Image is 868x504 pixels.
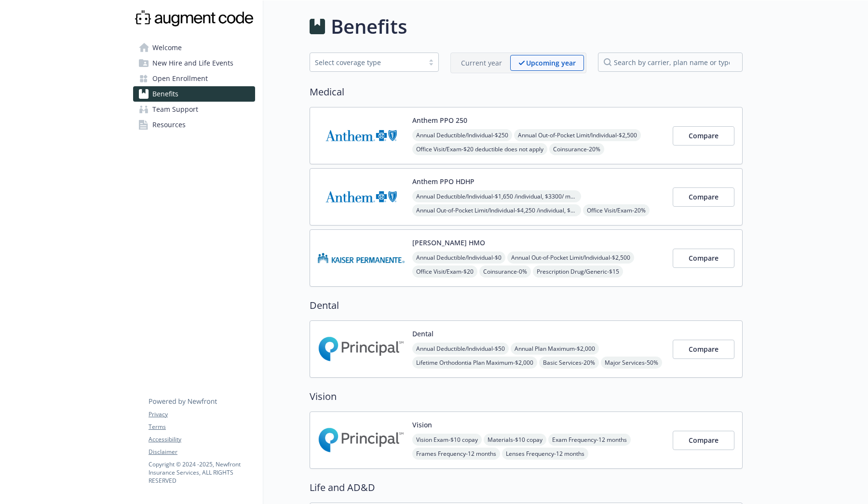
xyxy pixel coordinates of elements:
[412,434,482,446] span: Vision Exam - $10 copay
[149,423,255,431] a: Terms
[152,117,186,133] span: Resources
[149,435,255,444] a: Accessibility
[673,340,734,359] button: Compare
[133,102,255,117] a: Team Support
[152,55,233,71] span: New Hire and Life Events
[412,343,509,355] span: Annual Deductible/Individual - $50
[149,410,255,419] a: Privacy
[502,448,588,460] span: Lenses Frequency - 12 months
[412,143,547,155] span: Office Visit/Exam - $20 deductible does not apply
[412,265,477,278] span: Office Visit/Exam - $20
[689,131,719,140] span: Compare
[133,71,255,86] a: Open Enrollment
[412,357,537,369] span: Lifetime Orthodontia Plan Maximum - $2,000
[152,86,178,102] span: Benefits
[673,249,734,268] button: Compare
[598,53,743,72] input: search by carrier, plan name or type
[133,86,255,102] a: Benefits
[461,58,502,68] p: Current year
[149,448,255,456] a: Disclaimer
[149,460,255,485] p: Copyright © 2024 - 2025 , Newfront Insurance Services, ALL RIGHTS RESERVED
[412,420,432,430] button: Vision
[549,143,604,155] span: Coinsurance - 20%
[412,176,475,186] button: Anthem PPO HDHP
[689,253,719,263] span: Compare
[310,480,743,495] h2: Life and AD&D
[601,357,662,369] span: Major Services - 50%
[533,265,623,278] span: Prescription Drug/Generic - $15
[318,115,405,156] img: Anthem Blue Cross carrier logo
[318,238,405,279] img: Kaiser Permanente Insurance Company carrier logo
[412,238,485,248] button: [PERSON_NAME] HMO
[412,129,512,141] span: Annual Deductible/Individual - $250
[310,85,743,99] h2: Medical
[152,102,198,117] span: Team Support
[412,448,500,460] span: Frames Frequency - 12 months
[514,129,641,141] span: Annual Out-of-Pocket Limit/Individual - $2,500
[479,265,531,278] span: Coinsurance - 0%
[511,343,599,355] span: Annual Plan Maximum - $2,000
[318,176,405,217] img: Anthem Blue Cross carrier logo
[133,55,255,71] a: New Hire and Life Events
[412,115,467,125] button: Anthem PPO 250
[507,252,634,264] span: Annual Out-of-Pocket Limit/Individual - $2,500
[331,12,407,41] h1: Benefits
[539,357,599,369] span: Basic Services - 20%
[412,190,581,202] span: Annual Deductible/Individual - $1,650 /individual, $3300/ member
[152,40,182,55] span: Welcome
[673,431,734,450] button: Compare
[318,420,405,461] img: Principal Financial Group Inc carrier logo
[484,434,546,446] span: Materials - $10 copay
[526,58,576,68] p: Upcoming year
[412,329,434,339] button: Dental
[412,204,581,216] span: Annual Out-of-Pocket Limit/Individual - $4,250 /individual, $4250/ member
[152,71,208,86] span: Open Enrollment
[548,434,631,446] span: Exam Frequency - 12 months
[583,204,650,216] span: Office Visit/Exam - 20%
[689,436,719,445] span: Compare
[673,126,734,146] button: Compare
[133,117,255,133] a: Resources
[673,187,734,207] button: Compare
[412,252,505,264] span: Annual Deductible/Individual - $0
[310,389,743,404] h2: Vision
[689,345,719,354] span: Compare
[310,298,743,313] h2: Dental
[133,40,255,55] a: Welcome
[315,57,419,67] div: Select coverage type
[318,329,405,370] img: Principal Financial Group Inc carrier logo
[689,192,719,201] span: Compare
